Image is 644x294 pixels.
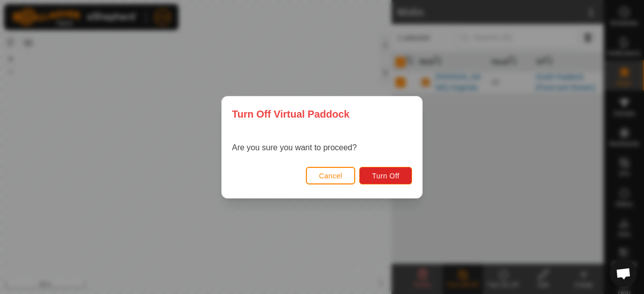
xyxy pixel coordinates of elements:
[319,172,343,180] span: Cancel
[306,167,356,184] button: Cancel
[372,172,399,180] span: Turn Off
[232,142,357,154] p: Are you sure you want to proceed?
[232,107,350,122] span: Turn Off Virtual Paddock
[610,260,637,287] div: Open chat
[359,167,412,184] button: Turn Off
